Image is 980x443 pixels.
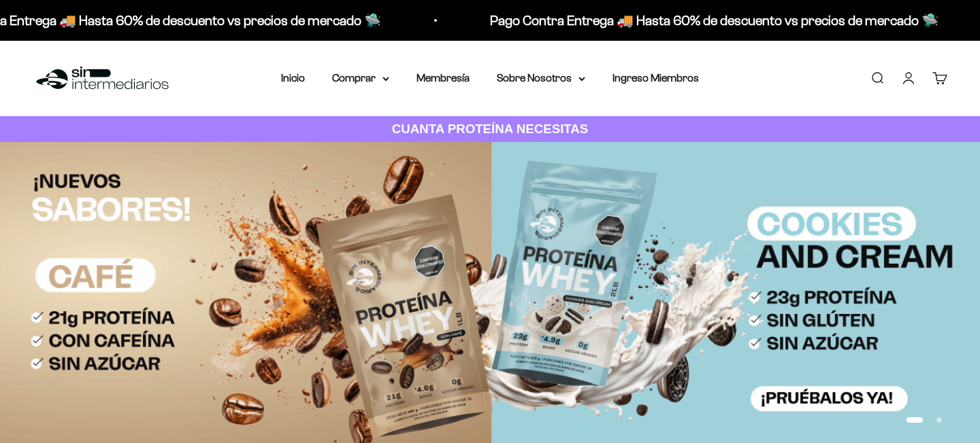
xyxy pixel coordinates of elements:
a: Membresía [416,72,470,84]
a: Ingreso Miembros [612,72,699,84]
summary: Comprar [332,69,389,87]
summary: Sobre Nosotros [497,69,585,87]
p: Pago Contra Entrega 🚚 Hasta 60% de descuento vs precios de mercado 🛸 [489,10,938,31]
strong: CUANTA PROTEÍNA NECESITAS [392,122,589,136]
a: Inicio [281,72,305,84]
